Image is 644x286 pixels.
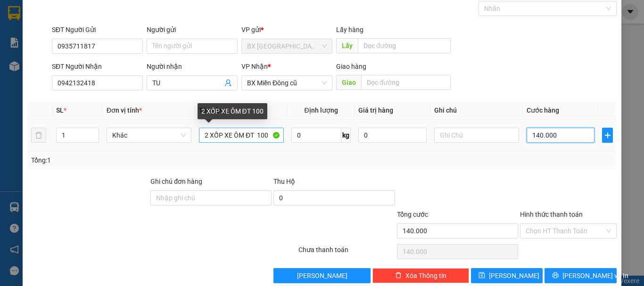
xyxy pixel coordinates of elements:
[372,268,469,283] button: deleteXóa Thông tin
[297,245,396,261] div: Chưa thanh toán
[17,54,106,63] span: BX [GEOGRAPHIC_DATA] -
[31,128,46,143] button: delete
[304,106,338,114] span: Định lượng
[405,270,446,281] span: Xóa Thông tin
[247,76,327,90] span: BX Miền Đông cũ
[150,178,202,185] label: Ghi chú đơn hàng
[479,272,485,279] span: save
[4,7,32,49] img: logo
[56,106,64,114] span: SL
[336,38,358,53] span: Lấy
[147,61,238,72] div: Người nhận
[241,63,268,70] span: VP Nhận
[527,106,559,114] span: Cước hàng
[434,128,519,143] input: Ghi Chú
[430,101,523,120] th: Ghi chú
[545,268,617,283] button: printer[PERSON_NAME] và In
[358,38,451,53] input: Dọc đường
[336,26,363,33] span: Lấy hàng
[489,270,539,281] span: [PERSON_NAME]
[198,103,267,119] div: 2 XỐP XE ÔM ĐT 100
[395,272,402,279] span: delete
[33,33,132,51] span: BX Quảng Ngãi ĐT:
[52,25,143,35] div: SĐT Người Gửi
[341,128,351,143] span: kg
[520,211,583,218] label: Hình thức thanh toán
[273,268,370,283] button: [PERSON_NAME]
[552,272,559,279] span: printer
[297,270,347,281] span: [PERSON_NAME]
[247,39,327,53] span: BX Quảng Ngãi
[4,54,17,63] span: Gửi:
[241,25,332,35] div: VP gửi
[52,61,143,72] div: SĐT Người Nhận
[603,131,612,139] span: plus
[336,75,361,90] span: Giao
[107,106,142,114] span: Đơn vị tính
[31,155,249,165] div: Tổng: 1
[147,25,238,35] div: Người gửi
[602,128,613,143] button: plus
[224,79,232,87] span: user-add
[33,5,128,32] strong: CÔNG TY CP BÌNH TÂM
[397,211,428,218] span: Tổng cước
[4,63,46,72] span: 0914101295
[358,106,393,114] span: Giá trị hàng
[150,190,272,205] input: Ghi chú đơn hàng
[199,128,284,143] input: VD: Bàn, Ghế
[562,270,628,281] span: [PERSON_NAME] và In
[471,268,543,283] button: save[PERSON_NAME]
[358,128,426,143] input: 0
[361,75,451,90] input: Dọc đường
[336,63,366,70] span: Giao hàng
[273,178,295,185] span: Thu Hộ
[33,33,132,51] span: 0941 78 2525
[112,128,186,142] span: Khác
